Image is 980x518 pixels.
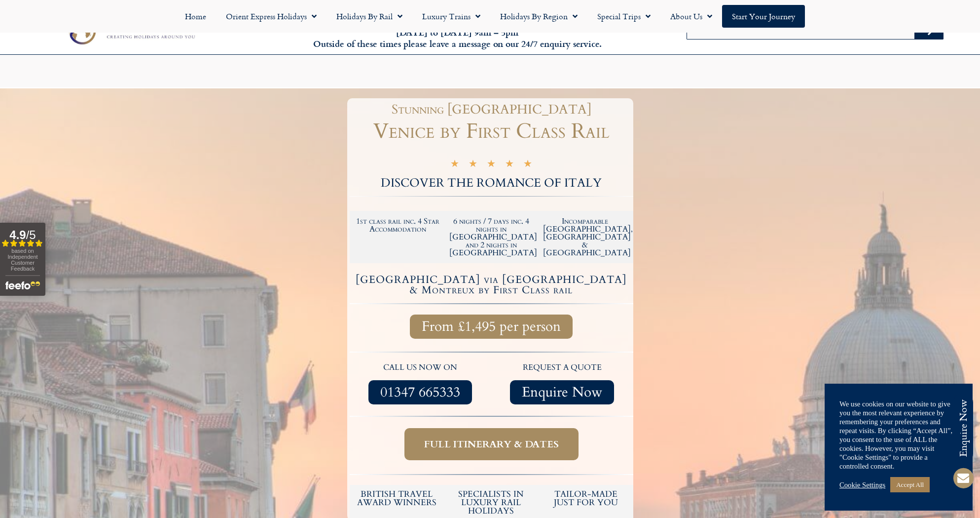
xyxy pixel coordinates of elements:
[544,490,628,507] h5: tailor-made just for you
[355,490,439,507] h5: British Travel Award winners
[839,480,885,489] a: Cookie Settings
[722,5,805,28] a: Start your Journey
[490,5,587,28] a: Holidays by Region
[496,361,628,374] p: request a quote
[424,438,559,450] span: Full itinerary & dates
[890,477,930,492] a: Accept All
[404,428,579,460] a: Full itinerary & dates
[368,380,472,404] a: 01347 665333
[264,27,651,50] h6: [DATE] to [DATE] 9am – 5pm Outside of these times please leave a message on our 24/7 enquiry serv...
[469,159,477,171] i: ★
[422,320,561,333] span: From £1,495 per person
[412,5,490,28] a: Luxury Trains
[449,490,534,515] h6: Specialists in luxury rail holidays
[216,5,327,28] a: Orient Express Holidays
[410,315,573,339] a: From £1,495 per person
[327,5,412,28] a: Holidays by Rail
[523,159,532,171] i: ★
[839,399,958,471] div: We use cookies on our website to give you the most relevant experience by remembering your prefer...
[356,217,440,233] h2: 1st class rail inc. 4 Star Accommodation
[350,121,633,142] h1: Venice by First Class Rail
[505,159,514,171] i: ★
[351,275,632,295] h4: [GEOGRAPHIC_DATA] via [GEOGRAPHIC_DATA] & Montreux by First Class rail
[660,5,722,28] a: About Us
[450,158,532,171] div: 5/5
[380,386,460,398] span: 01347 665333
[355,361,487,374] p: call us now on
[522,386,602,398] span: Enquire Now
[587,5,660,28] a: Special Trips
[355,103,628,116] h1: Stunning [GEOGRAPHIC_DATA]
[175,5,216,28] a: Home
[450,159,459,171] i: ★
[350,177,633,189] h2: DISCOVER THE ROMANCE OF ITALY
[487,159,496,171] i: ★
[449,217,533,257] h2: 6 nights / 7 days inc. 4 nights in [GEOGRAPHIC_DATA] and 2 nights in [GEOGRAPHIC_DATA]
[543,217,627,257] h2: Incomparable [GEOGRAPHIC_DATA], [GEOGRAPHIC_DATA] & [GEOGRAPHIC_DATA]
[510,380,614,404] a: Enquire Now
[5,5,975,28] nav: Menu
